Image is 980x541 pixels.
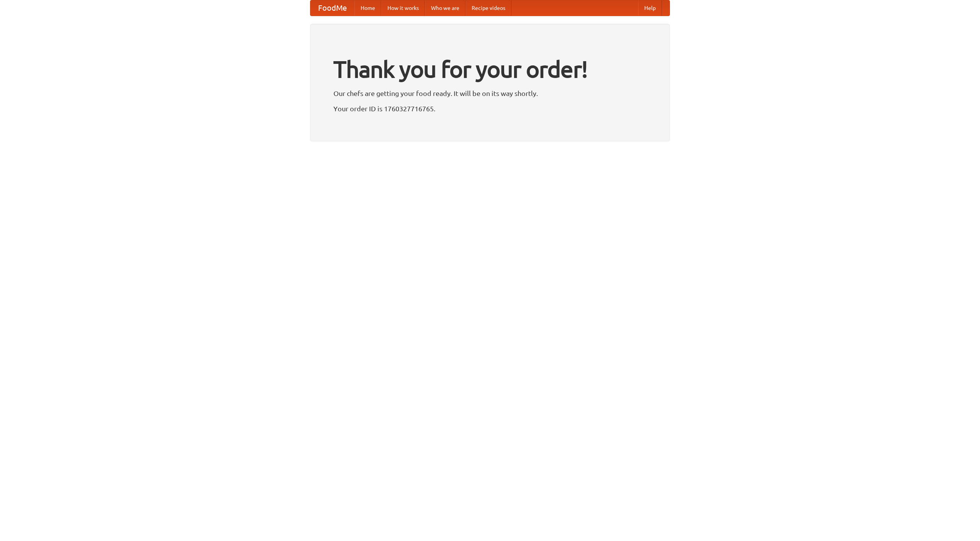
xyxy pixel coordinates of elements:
a: FoodMe [310,0,354,16]
a: How it works [381,0,425,16]
a: Who we are [425,0,465,16]
h1: Thank you for your order! [333,51,647,88]
p: Your order ID is 1760327716765. [333,103,647,114]
a: Home [354,0,381,16]
a: Help [638,0,662,16]
p: Our chefs are getting your food ready. It will be on its way shortly. [333,88,647,99]
a: Recipe videos [465,0,511,16]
